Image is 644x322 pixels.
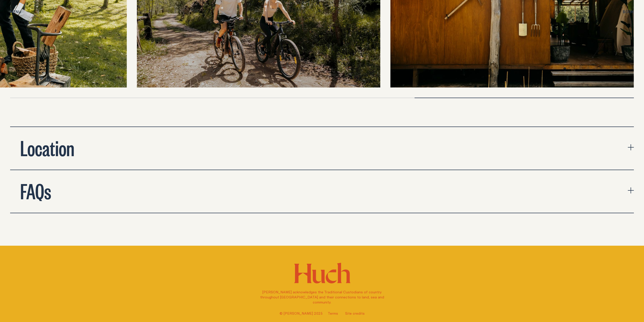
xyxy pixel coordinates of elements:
a: Terms [328,311,338,316]
span: © [PERSON_NAME] 2025 [280,311,323,316]
p: [PERSON_NAME] acknowledges the Traditional Custodians of country throughout [GEOGRAPHIC_DATA] and... [257,290,387,305]
button: expand accordion [10,170,634,213]
button: show menu [10,9,21,15]
h2: Location [20,137,74,157]
h2: FAQs [20,180,51,201]
span: Menu [10,10,21,14]
span: Book [623,10,634,14]
button: show booking tray [623,9,634,15]
a: Site credits [345,311,365,316]
button: expand accordion [10,127,634,170]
